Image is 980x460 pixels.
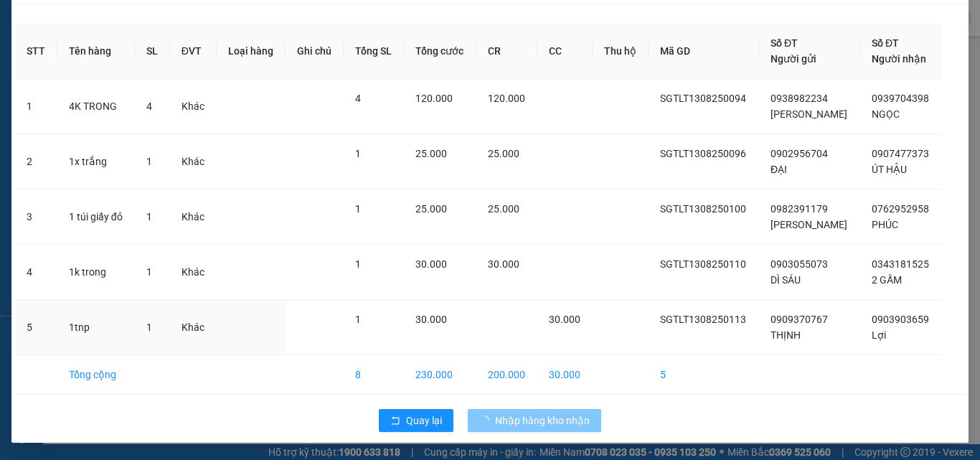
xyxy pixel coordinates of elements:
span: 120.000 [488,93,525,104]
td: 5 [15,300,57,355]
span: DÌ SÁU [771,274,801,286]
span: Người gửi [771,53,816,65]
span: SGTLT1308250096 [660,148,746,159]
th: Ghi chú [286,24,344,79]
td: Khác [170,134,217,189]
th: Mã GD [649,24,759,79]
td: 1x trắng [57,134,135,189]
td: Khác [170,189,217,245]
span: 1 [146,211,152,222]
th: STT [15,24,57,79]
span: 30.000 [415,258,447,270]
span: 0903055073 [771,258,828,270]
span: Người nhận [872,53,926,65]
button: rollbackQuay lại [379,409,453,432]
th: Tên hàng [57,24,135,79]
span: ĐẠI [771,164,787,175]
td: 2 [15,134,57,189]
td: 30.000 [537,355,593,395]
span: NGỌC [872,108,900,120]
span: 0909370767 [771,314,828,325]
span: 0982391179 [771,203,828,215]
span: 25.000 [488,148,519,159]
span: loading [479,416,495,426]
span: 0907477373 [872,148,929,159]
td: 230.000 [404,355,476,395]
span: 4 [146,100,152,112]
th: ĐVT [170,24,217,79]
span: Quay lại [406,413,442,428]
td: 4 [15,245,57,300]
span: 0902956704 [771,148,828,159]
td: Tổng cộng [57,355,135,395]
span: 1 [146,321,152,333]
button: Nhập hàng kho nhận [468,409,601,432]
span: SGTLT1308250094 [660,93,746,104]
span: 1 [146,156,152,167]
span: ÚT HẬU [872,164,907,175]
span: 1 [146,266,152,278]
span: 0939704398 [872,93,929,104]
span: 30.000 [549,314,580,325]
span: rollback [390,416,400,427]
span: Số ĐT [771,37,798,49]
span: 0343181525 [872,258,929,270]
span: 25.000 [488,203,519,215]
th: Tổng cước [404,24,476,79]
span: SGTLT1308250113 [660,314,746,325]
th: SL [135,24,170,79]
span: 120.000 [415,93,453,104]
td: 3 [15,189,57,245]
th: CC [537,24,593,79]
span: SGTLT1308250110 [660,258,746,270]
span: 25.000 [415,203,447,215]
span: 0762952958 [872,203,929,215]
td: 1tnp [57,300,135,355]
td: 5 [649,355,759,395]
th: CR [476,24,537,79]
td: 1 túi giấy đỏ [57,189,135,245]
span: 1 [355,314,361,325]
span: Số ĐT [872,37,899,49]
td: Khác [170,300,217,355]
span: 30.000 [488,258,519,270]
th: Loại hàng [217,24,286,79]
td: 8 [344,355,404,395]
td: Khác [170,79,217,134]
span: THỊNH [771,329,801,341]
span: 25.000 [415,148,447,159]
span: 30.000 [415,314,447,325]
span: 4 [355,93,361,104]
span: PHÚC [872,219,898,230]
span: SGTLT1308250100 [660,203,746,215]
span: 0938982234 [771,93,828,104]
td: 1k trong [57,245,135,300]
td: Khác [170,245,217,300]
span: [PERSON_NAME] [771,219,847,230]
span: 0903903659 [872,314,929,325]
span: 1 [355,258,361,270]
td: 4K TRONG [57,79,135,134]
span: Lợi [872,329,886,341]
td: 1 [15,79,57,134]
span: Nhập hàng kho nhận [495,413,590,428]
span: 1 [355,148,361,159]
span: 1 [355,203,361,215]
th: Thu hộ [593,24,649,79]
span: [PERSON_NAME] [771,108,847,120]
span: 2 GẤM [872,274,902,286]
td: 200.000 [476,355,537,395]
th: Tổng SL [344,24,404,79]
